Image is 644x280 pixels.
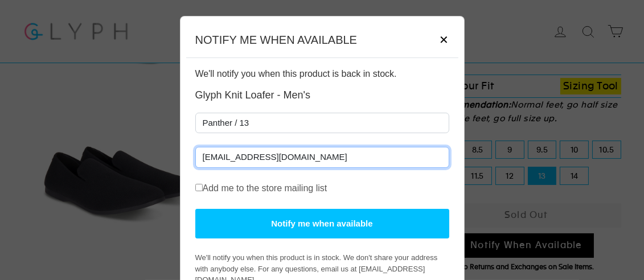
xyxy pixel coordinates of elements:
button: Notify me when available [195,209,449,239]
input: Add me to the store mailing list [195,184,203,191]
p: We'll notify you when this product is back in stock. [195,67,449,81]
select: Select Variant [195,113,449,134]
span: Close Dialog [440,31,449,48]
input: Email [195,147,449,168]
h5: NOTIFY ME WHEN AVAILABLE [195,31,358,48]
label: Add me to the store mailing list [195,182,327,195]
h4: Glyph Knit Loafer - Men's [195,90,449,101]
